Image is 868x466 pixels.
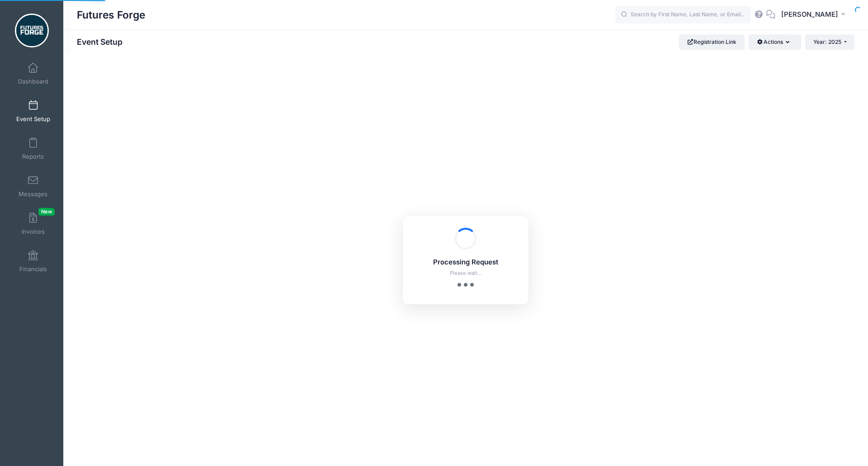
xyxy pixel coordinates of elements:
span: Reports [22,153,44,160]
span: Dashboard [18,78,48,85]
h5: Processing Request [415,259,517,267]
span: Invoices [22,228,45,235]
p: Please wait... [415,269,517,277]
span: Messages [19,190,47,198]
span: Event Setup [16,115,50,123]
span: New [38,208,55,216]
img: Futures Forge [15,14,49,47]
button: Actions [749,34,801,50]
a: Event Setup [12,95,55,127]
h1: Futures Forge [77,5,145,25]
span: [PERSON_NAME] [781,9,838,19]
button: [PERSON_NAME] [775,5,854,25]
h1: Event Setup [77,37,130,47]
span: Year: 2025 [813,38,841,45]
a: Registration Link [679,34,745,50]
a: Dashboard [12,58,55,89]
span: Financials [19,265,47,273]
button: Year: 2025 [805,34,854,50]
input: Search by First Name, Last Name, or Email... [615,6,751,24]
a: Financials [12,245,55,277]
a: InvoicesNew [12,208,55,240]
a: Messages [12,170,55,202]
a: Reports [12,133,55,165]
